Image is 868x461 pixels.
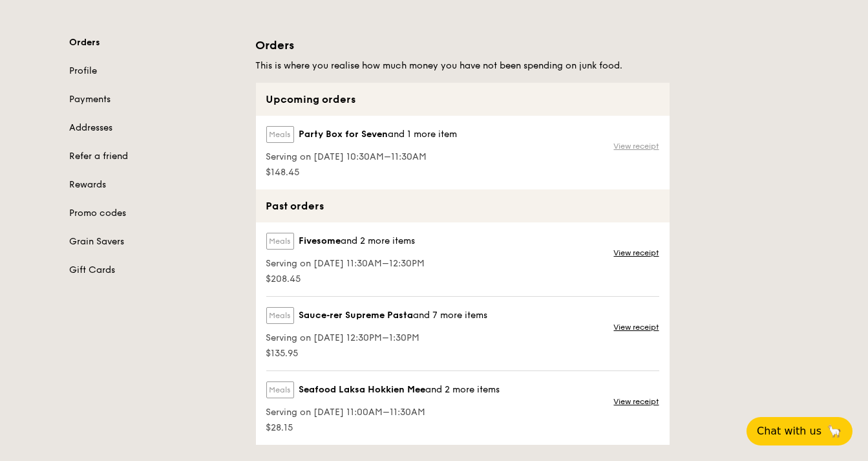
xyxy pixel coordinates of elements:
[413,310,487,321] span: and 7 more items
[70,65,240,78] a: Profile
[266,422,500,434] span: $28.15
[70,122,240,134] a: Addresses
[299,128,388,141] span: Party Box for Seven
[266,347,488,360] span: $135.95
[266,257,425,270] span: Serving on [DATE] 11:30AM–12:30PM
[299,383,426,396] span: Seafood Laksa Hokkien Mee
[266,307,294,324] label: Meals
[70,93,240,106] a: Payments
[746,417,852,445] button: Chat with us🦙
[266,126,294,143] label: Meals
[266,332,488,345] span: Serving on [DATE] 12:30PM–1:30PM
[266,381,294,398] label: Meals
[757,423,821,439] span: Chat with us
[256,59,670,72] h5: This is where you realise how much money you have not been spending on junk food.
[614,322,659,332] a: View receipt
[341,235,416,246] span: and 2 more items
[266,406,500,419] span: Serving on [DATE] 11:00AM–11:30AM
[70,235,240,248] a: Grain Savers
[256,83,670,116] div: Upcoming orders
[299,309,414,322] span: Sauce‑rer Supreme Pasta
[70,264,240,277] a: Gift Cards
[614,141,659,151] a: View receipt
[266,166,458,179] span: $148.45
[388,129,458,140] span: and 1 more item
[614,396,659,407] a: View receipt
[70,150,240,163] a: Refer a friend
[256,189,670,222] div: Past orders
[256,36,670,54] h1: Orders
[266,273,425,286] span: $208.45
[266,233,294,250] label: Meals
[70,178,240,191] a: Rewards
[614,248,659,258] a: View receipt
[299,235,341,248] span: Fivesome
[266,151,458,164] span: Serving on [DATE] 10:30AM–11:30AM
[426,384,500,395] span: and 2 more items
[70,207,240,220] a: Promo codes
[70,36,240,49] a: Orders
[827,423,842,439] span: 🦙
